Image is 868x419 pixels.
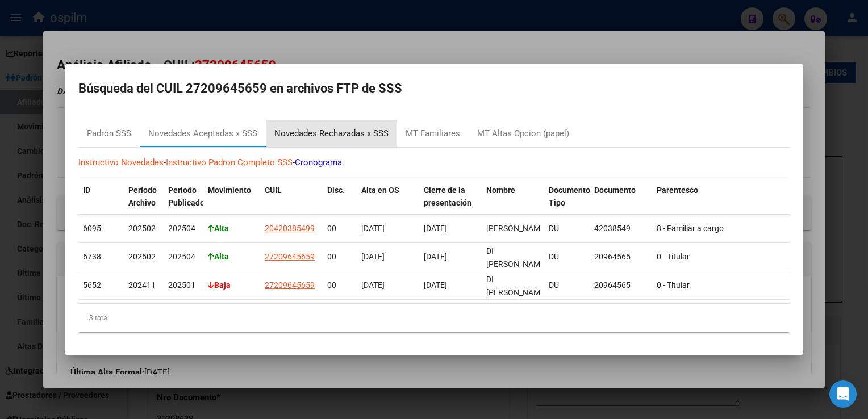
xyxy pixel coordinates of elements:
[590,178,652,228] datatable-header-cell: Documento
[78,178,124,228] datatable-header-cell: ID
[829,380,857,408] div: Open Intercom Messenger
[361,224,385,233] span: [DATE]
[208,186,251,195] span: Movimiento
[657,224,724,233] span: 8 - Familiar a cargo
[208,224,229,233] strong: Alta
[168,252,195,261] span: 202504
[203,178,260,228] datatable-header-cell: Movimiento
[361,280,385,290] span: [DATE]
[128,252,156,261] span: 202502
[78,157,164,167] a: Instructivo Novedades
[549,222,585,235] div: DU
[549,279,585,292] div: DU
[323,178,357,228] datatable-header-cell: Disc.
[361,186,399,195] span: Alta en OS
[657,280,690,290] span: 0 - Titular
[164,178,203,228] datatable-header-cell: Período Publicado
[549,250,585,263] div: DU
[357,178,419,228] datatable-header-cell: Alta en OS
[544,178,590,228] datatable-header-cell: Documento Tipo
[265,280,315,290] span: 27209645659
[260,178,323,228] datatable-header-cell: CUIL
[87,127,131,140] div: Padrón SSS
[128,186,157,208] span: Período Archivo
[594,222,648,235] div: 42038549
[327,250,352,263] div: 00
[424,224,447,233] span: [DATE]
[594,250,648,263] div: 20964565
[83,186,90,195] span: ID
[265,224,315,233] span: 20420385499
[657,252,690,261] span: 0 - Titular
[482,178,544,228] datatable-header-cell: Nombre
[549,186,590,208] span: Documento Tipo
[208,252,229,261] strong: Alta
[128,280,156,290] span: 202411
[424,252,447,261] span: [DATE]
[295,157,342,167] a: Cronograma
[83,280,101,290] span: 5652
[419,178,482,228] datatable-header-cell: Cierre de la presentación
[361,252,385,261] span: [DATE]
[168,224,195,233] span: 202504
[486,186,515,195] span: Nombre
[486,246,547,269] span: DI [PERSON_NAME]
[128,224,156,233] span: 202502
[657,186,698,195] span: Parentesco
[327,186,345,195] span: Disc.
[594,186,636,195] span: Documento
[168,280,195,290] span: 202501
[265,186,282,195] span: CUIL
[168,186,205,208] span: Período Publicado
[166,157,293,167] a: Instructivo Padron Completo SSS
[424,186,471,208] span: Cierre de la presentación
[327,222,352,235] div: 00
[78,78,790,99] h2: Búsqueda del CUIL 27209645659 en archivos FTP de SSS
[83,252,101,261] span: 6738
[424,280,447,290] span: [DATE]
[78,156,790,169] p: - -
[477,127,569,140] div: MT Altas Opcion (papel)
[83,224,101,233] span: 6095
[486,224,547,233] span: [PERSON_NAME]
[78,304,790,332] div: 3 total
[594,279,648,292] div: 20964565
[265,252,315,261] span: 27209645659
[406,127,460,140] div: MT Familiares
[148,127,257,140] div: Novedades Aceptadas x SSS
[124,178,164,228] datatable-header-cell: Período Archivo
[486,275,547,297] span: DI [PERSON_NAME]
[274,127,389,140] div: Novedades Rechazadas x SSS
[327,279,352,292] div: 00
[652,178,788,228] datatable-header-cell: Parentesco
[208,280,231,290] strong: Baja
